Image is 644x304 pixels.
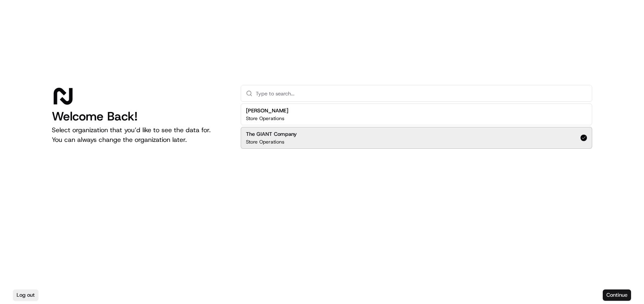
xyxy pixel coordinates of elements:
h2: [PERSON_NAME] [246,107,288,114]
p: Store Operations [246,115,284,122]
button: Continue [603,289,631,301]
h2: The GIANT Company [246,131,297,138]
div: Suggestions [241,102,592,150]
input: Type to search... [256,85,587,101]
p: Store Operations [246,139,284,145]
h1: Welcome Back! [52,109,228,124]
p: Select organization that you’d like to see the data for. You can always change the organization l... [52,125,228,145]
button: Log out [13,289,38,301]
